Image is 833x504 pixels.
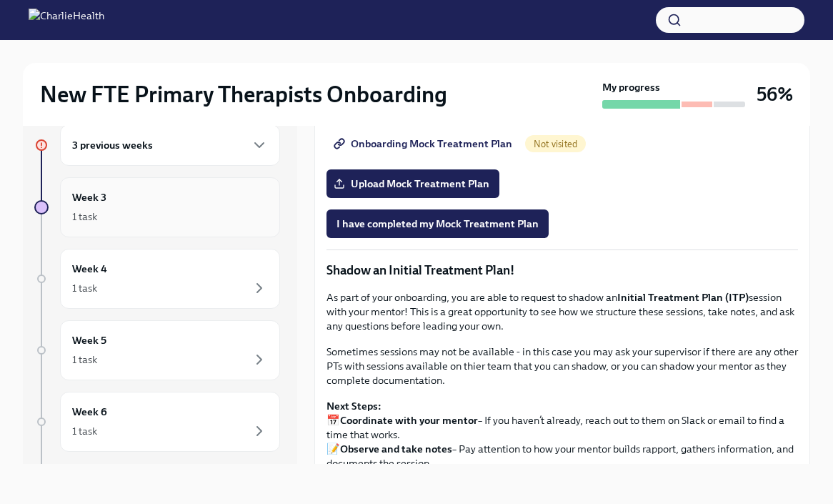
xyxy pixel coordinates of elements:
[326,400,381,412] strong: Next Steps:
[34,177,280,237] a: Week 31 task
[326,399,798,499] p: 📅 – If you haven’t already, reach out to them on Slack or email to find a time that works. 📝 – Pa...
[525,139,586,149] span: Not visited
[326,345,798,387] p: Sometimes sessions may not be available - in this case you may ask your supervisor if there are a...
[72,281,97,295] div: 1 task
[617,291,749,304] strong: Initial Treatment Plan (ITP)
[326,169,499,198] label: Upload Mock Treatment Plan
[340,414,478,427] strong: Coordinate with your mentor
[336,137,512,151] span: Onboarding Mock Treatment Plan
[72,189,106,205] h6: Week 3
[34,392,280,452] a: Week 61 task
[326,209,549,238] button: I have completed my Mock Treatment Plan
[326,290,798,333] p: As part of your onboarding, you are able to request to shadow an session with your mentor! This i...
[72,332,106,348] h6: Week 5
[40,80,447,109] h2: New FTE Primary Therapists Onboarding
[757,81,793,107] h3: 56%
[336,217,539,231] span: I have completed my Mock Treatment Plan
[60,124,280,166] div: 3 previous weeks
[326,129,522,158] a: Onboarding Mock Treatment Plan
[34,320,280,380] a: Week 51 task
[336,177,489,191] span: Upload Mock Treatment Plan
[72,424,97,438] div: 1 task
[602,80,660,94] strong: My progress
[72,261,107,277] h6: Week 4
[72,137,153,153] h6: 3 previous weeks
[72,209,97,224] div: 1 task
[72,352,97,367] div: 1 task
[340,443,452,455] strong: Observe and take notes
[29,9,104,31] img: CharlieHealth
[34,249,280,309] a: Week 41 task
[326,262,798,279] p: Shadow an Initial Treatment Plan!
[72,404,107,420] h6: Week 6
